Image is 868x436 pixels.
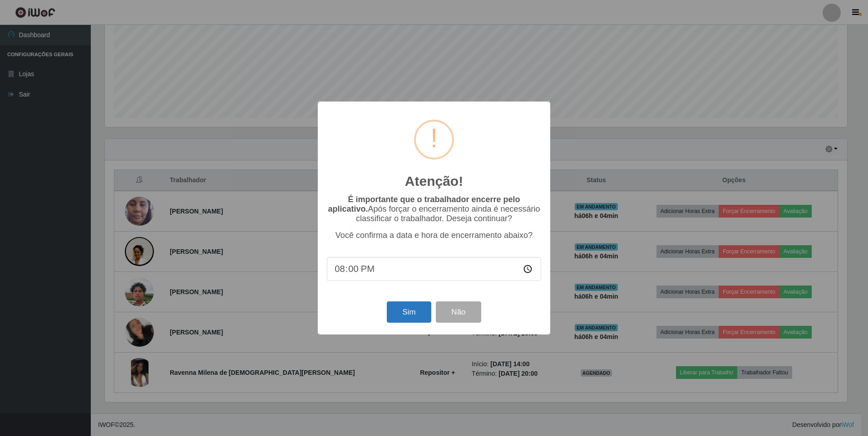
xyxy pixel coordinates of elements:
[327,195,541,223] p: Após forçar o encerramento ainda é necessário classificar o trabalhador. Deseja continuar?
[387,301,431,323] button: Sim
[328,195,520,213] b: É importante que o trabalhador encerre pelo aplicativo.
[436,301,481,323] button: Não
[405,173,463,189] h2: Atenção!
[327,231,541,240] p: Você confirma a data e hora de encerramento abaixo?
